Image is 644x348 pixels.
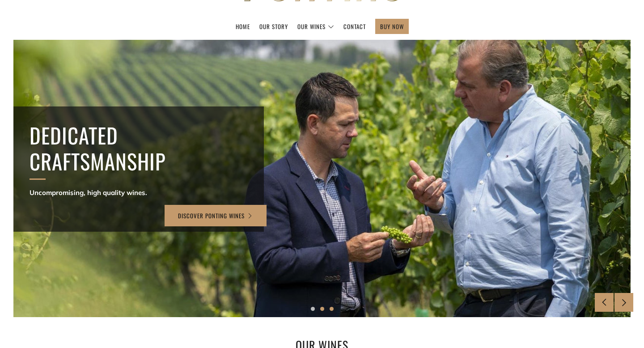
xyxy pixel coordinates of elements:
strong: Uncompromising, high quality wines. [30,188,147,197]
a: Discover Ponting Wines [165,205,267,226]
button: 3 [330,307,334,311]
a: Home [236,19,250,34]
button: 1 [311,307,315,311]
a: Contact [343,19,366,34]
h2: Dedicated Craftsmanship [30,123,248,174]
a: Our Wines [297,19,334,34]
button: 2 [320,307,324,311]
a: BUY NOW [380,19,404,34]
a: Our Story [259,19,288,34]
